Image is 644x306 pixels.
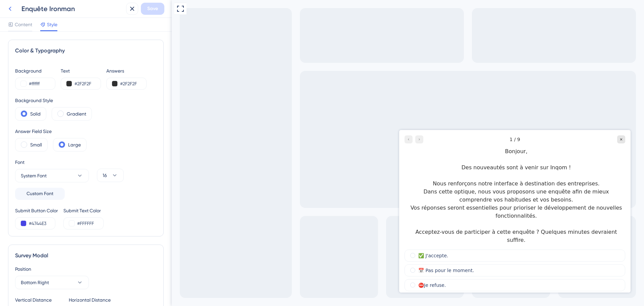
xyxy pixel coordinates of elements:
[30,110,41,118] label: Solid
[15,252,157,260] div: Survey Modal
[106,67,147,75] div: Answers
[227,130,459,293] iframe: UserGuiding Survey
[15,207,58,215] div: Submit Button Color
[15,127,87,135] div: Answer Field Size
[21,278,49,287] span: Bottom Right
[15,188,65,200] button: Custom Font
[15,158,89,166] div: Font
[63,207,104,215] div: Submit Text Color
[97,169,124,182] button: 16
[67,110,86,118] label: Gradient
[15,169,89,182] button: System Font
[15,265,157,273] div: Position
[15,67,55,75] div: Background
[61,67,101,75] div: Text
[69,296,116,304] div: Horizontal Distance
[15,47,157,55] div: Color & Typography
[26,190,53,198] span: Custom Font
[103,171,107,179] span: 16
[21,4,123,13] div: Enquête Ironman
[15,296,62,304] div: Vertical Distance
[15,96,92,104] div: Background Style
[147,5,158,13] span: Save
[15,20,32,29] span: Content
[47,20,57,29] span: Style
[68,141,81,149] label: Large
[30,141,42,149] label: Small
[141,3,164,15] button: Save
[21,172,47,180] span: System Font
[15,276,89,289] button: Bottom Right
